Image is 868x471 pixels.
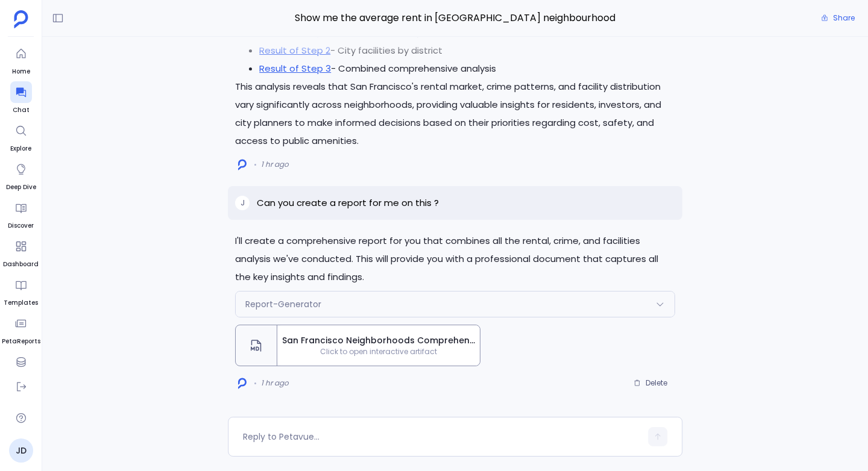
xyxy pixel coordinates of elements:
[14,10,28,28] img: petavue logo
[814,10,862,27] button: Share
[4,298,38,308] span: Templates
[282,334,475,347] span: San Francisco Neighborhoods Comprehensive Analysis Report
[6,158,36,192] a: Deep Dive
[2,337,40,346] span: PetaReports
[10,105,32,115] span: Chat
[235,325,480,366] button: San Francisco Neighborhoods Comprehensive Analysis ReportClick to open interactive artifact
[257,196,439,210] p: Can you create a report for me on this ?
[9,438,33,463] a: JD
[259,60,675,78] li: - Combined comprehensive analysis
[245,298,321,310] span: Report-Generator
[626,374,675,392] button: Delete
[235,232,675,286] p: I'll create a comprehensive report for you that combines all the rental, crime, and facilities an...
[10,120,32,154] a: Explore
[2,313,40,346] a: PetaReports
[4,274,38,308] a: Templates
[833,13,855,23] span: Share
[277,347,480,357] span: Click to open interactive artifact
[10,144,32,154] span: Explore
[261,378,289,388] span: 1 hr ago
[228,10,682,26] span: Show me the average rent in [GEOGRAPHIC_DATA] neighbourhood
[235,78,675,150] p: This analysis reveals that San Francisco's rental market, crime patterns, and facility distributi...
[8,221,34,231] span: Discover
[646,378,667,388] span: Delete
[8,197,34,231] a: Discover
[5,351,36,385] a: Data Hub
[10,81,32,115] a: Chat
[238,159,247,170] img: logo
[261,160,289,169] span: 1 hr ago
[241,198,245,208] span: J
[259,62,331,75] a: Result of Step 3
[3,235,39,269] a: Dashboard
[238,378,247,389] img: logo
[10,67,32,76] span: Home
[10,43,32,76] a: Home
[6,182,36,192] span: Deep Dive
[3,260,39,269] span: Dashboard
